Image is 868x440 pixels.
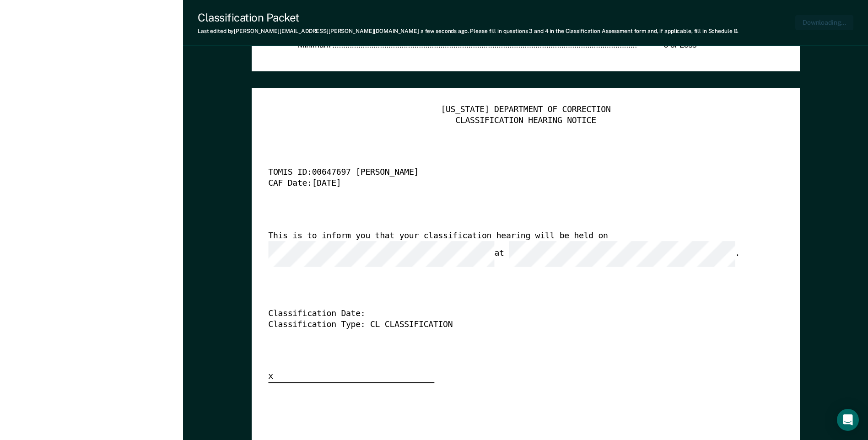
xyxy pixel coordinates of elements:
div: Last edited by [PERSON_NAME][EMAIL_ADDRESS][PERSON_NAME][DOMAIN_NAME] . Please fill in questions ... [198,28,739,34]
div: Open Intercom Messenger [837,409,859,431]
div: Classification Type: CL CLASSIFICATION [268,319,757,330]
span: a few seconds ago [421,28,468,34]
div: Classification Packet [198,11,739,24]
div: [US_STATE] DEPARTMENT OF CORRECTION [268,104,783,115]
button: Downloading... [795,15,853,30]
div: Classification Date: [268,308,757,319]
div: x [268,371,434,383]
div: This is to inform you that your classification hearing will be held on at . [268,231,757,267]
div: CLASSIFICATION HEARING NOTICE [268,115,783,126]
div: CAF Date: [DATE] [268,178,757,189]
div: TOMIS ID: 00647697 [PERSON_NAME] [268,167,757,178]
